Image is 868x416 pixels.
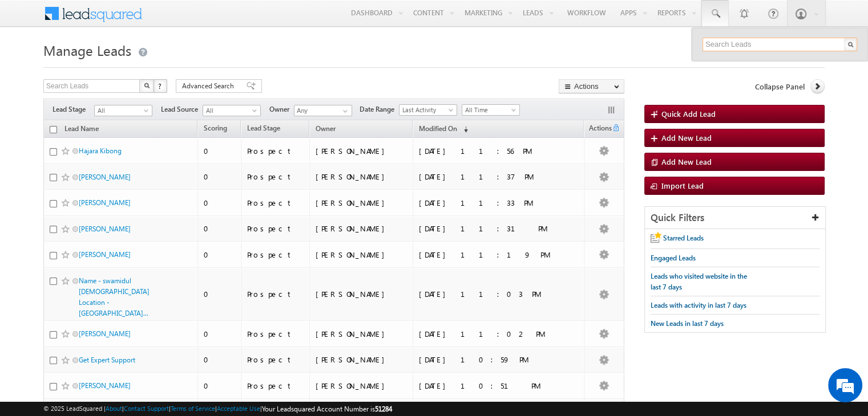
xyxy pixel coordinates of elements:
div: [DATE] 11:56 PM [419,146,576,156]
div: Prospect [247,354,304,365]
a: Scoring [198,122,233,137]
div: 0 [204,172,236,182]
div: 0 [204,250,236,260]
span: Leads with activity in last 7 days [651,301,746,309]
span: Date Range [360,104,399,115]
img: Search [144,83,150,88]
a: Get Expert Support [79,356,135,364]
span: (sorted descending) [459,125,468,134]
span: Quick Add Lead [661,109,716,119]
div: Prospect [247,381,304,391]
div: [DATE] 10:59 PM [419,354,576,365]
span: Add New Lead [661,157,712,166]
div: 0 [204,354,236,365]
a: All [94,105,152,116]
div: [PERSON_NAME] [316,146,408,156]
span: ? [158,81,163,91]
span: New Leads in last 7 days [651,319,724,328]
div: [DATE] 11:19 PM [419,250,576,260]
div: Prospect [247,289,304,299]
div: [PERSON_NAME] [316,198,408,208]
a: Lead Name [59,123,104,137]
span: Collapse Panel [755,81,805,92]
button: Actions [559,79,624,93]
span: Owner [316,124,336,133]
span: 51284 [375,405,392,413]
div: Prospect [247,250,304,260]
input: Check all records [50,126,57,133]
a: [PERSON_NAME] [79,381,131,390]
div: Prospect [247,223,304,234]
span: Lead Stage [247,124,280,132]
a: Modified On (sorted descending) [413,122,474,137]
input: Type to Search [294,105,352,116]
div: [DATE] 10:51 PM [419,381,576,391]
a: [PERSON_NAME] [79,173,131,181]
a: All [203,105,261,116]
div: [PERSON_NAME] [316,329,408,339]
a: About [106,405,122,412]
div: [DATE] 11:02 PM [419,329,576,339]
a: Contact Support [124,405,169,412]
a: [PERSON_NAME] [79,329,131,338]
div: [DATE] 11:33 PM [419,198,576,208]
span: Engaged Leads [651,254,696,262]
span: All [203,105,257,116]
div: [DATE] 11:37 PM [419,172,576,182]
div: Prospect [247,172,304,182]
div: 0 [204,146,236,156]
span: Manage Leads [43,41,131,59]
div: Quick Filters [645,207,825,229]
span: Import Lead [661,181,704,190]
div: [PERSON_NAME] [316,289,408,299]
div: 0 [204,289,236,299]
a: Last Activity [399,104,457,116]
span: Lead Source [161,104,203,115]
a: [PERSON_NAME] [79,225,131,233]
div: 0 [204,381,236,391]
span: Add New Lead [661,133,712,142]
span: Actions [584,122,612,137]
div: [PERSON_NAME] [316,354,408,365]
div: Prospect [247,198,304,208]
a: Show All Items [337,105,351,117]
span: All [95,105,149,116]
span: Starred Leads [663,234,704,242]
div: [PERSON_NAME] [316,381,408,391]
div: [DATE] 11:31 PM [419,223,576,234]
div: [PERSON_NAME] [316,223,408,234]
span: Last Activity [399,105,454,115]
span: Scoring [204,124,227,132]
input: Search Leads [703,38,857,51]
div: 0 [204,198,236,208]
a: [PERSON_NAME] [79,198,131,207]
span: Your Leadsquared Account Number is [262,405,392,413]
span: © 2025 LeadSquared | | | | | [43,403,392,414]
div: Prospect [247,146,304,156]
button: ? [154,79,167,93]
div: [PERSON_NAME] [316,250,408,260]
div: 0 [204,223,236,234]
span: Advanced Search [182,81,237,91]
span: All Time [462,105,516,115]
div: Prospect [247,329,304,339]
a: All Time [462,104,520,116]
span: Leads who visited website in the last 7 days [651,272,747,291]
a: [PERSON_NAME] [79,250,131,259]
span: Owner [269,104,294,115]
a: Hajara Kibong [79,146,122,155]
div: [DATE] 11:03 PM [419,289,576,299]
a: Terms of Service [171,405,215,412]
span: Modified On [419,124,457,133]
div: [PERSON_NAME] [316,172,408,182]
div: 0 [204,329,236,339]
a: Lead Stage [241,122,286,137]
a: Acceptable Use [217,405,260,412]
a: Name - swamidul [DEMOGRAPHIC_DATA] Location -[GEOGRAPHIC_DATA]... [79,276,150,317]
span: Lead Stage [53,104,94,115]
